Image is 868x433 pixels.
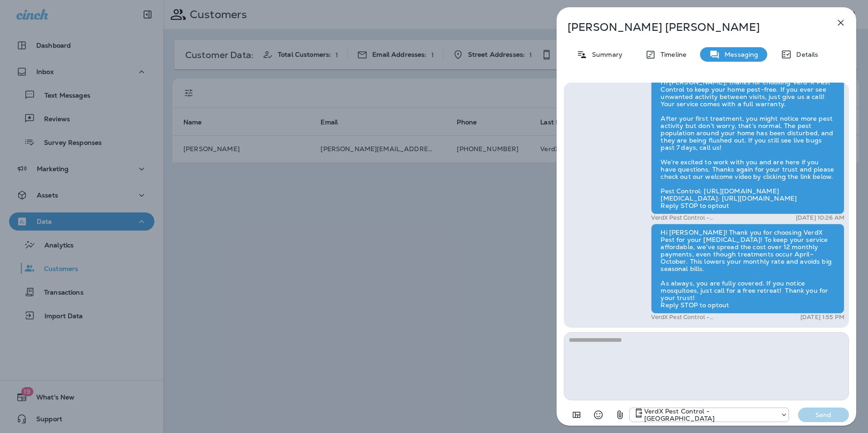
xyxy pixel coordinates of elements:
[792,51,818,58] p: Details
[800,314,844,321] p: [DATE] 1:55 PM
[567,21,815,34] p: [PERSON_NAME] [PERSON_NAME]
[644,408,776,422] p: VerdX Pest Control - [GEOGRAPHIC_DATA]
[651,61,844,214] div: Hi [PERSON_NAME], thanks for choosing Verd-X Pest Control to keep your home pest-free. If you eve...
[630,408,789,422] div: +1 (770) 758-7657
[651,214,767,221] p: VerdX Pest Control - [GEOGRAPHIC_DATA]
[656,51,686,58] p: Timeline
[651,224,844,314] div: Hi [PERSON_NAME]! Thank you for choosing VerdX Pest for your [MEDICAL_DATA]! To keep your service...
[567,406,586,424] button: Add in a premade template
[720,51,758,58] p: Messaging
[796,214,844,221] p: [DATE] 10:26 AM
[587,51,622,58] p: Summary
[651,314,767,321] p: VerdX Pest Control - [GEOGRAPHIC_DATA]
[589,406,607,424] button: Select an emoji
